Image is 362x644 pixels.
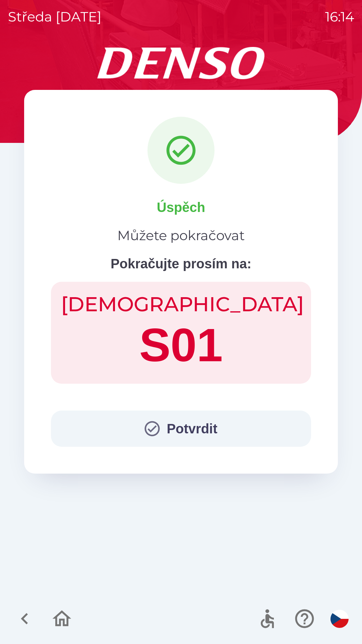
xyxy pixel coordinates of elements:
[61,317,301,374] h1: S01
[61,292,301,317] h2: [DEMOGRAPHIC_DATA]
[8,7,102,27] p: středa [DATE]
[325,7,354,27] p: 16:14
[111,254,251,274] p: Pokračujte prosím na:
[51,411,311,447] button: Potvrdit
[330,610,349,628] img: cs flag
[157,197,205,217] p: Úspěch
[24,47,338,79] img: Logo
[117,225,245,246] p: Můžete pokračovat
